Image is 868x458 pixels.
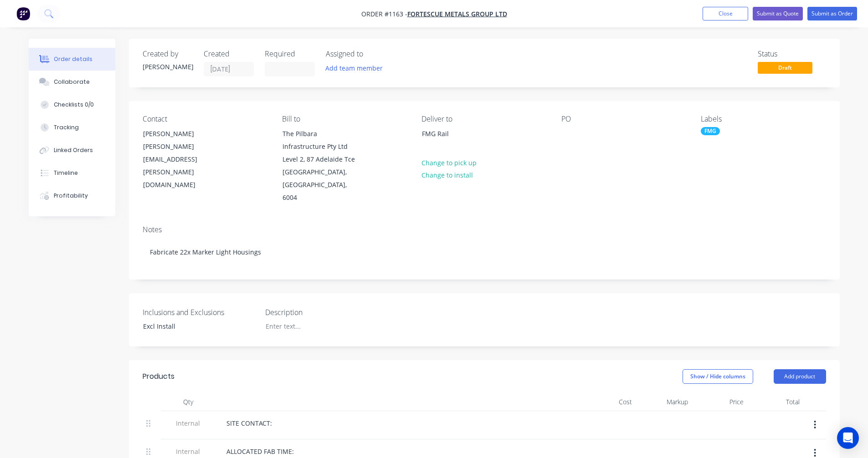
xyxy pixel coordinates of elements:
[54,101,94,109] div: Checklists 0/0
[561,115,686,123] div: PO
[29,162,115,184] button: Timeline
[326,50,417,58] div: Assigned to
[414,127,505,156] div: FMG Rail
[275,127,366,204] div: The Pilbara Infrastructure Pty Ltd Level 2, 87 Adelaide Tce[GEOGRAPHIC_DATA], [GEOGRAPHIC_DATA], ...
[143,62,193,71] div: [PERSON_NAME]
[143,115,267,123] div: Contact
[421,115,546,123] div: Deliver to
[580,393,636,411] div: Cost
[29,71,115,93] button: Collaborate
[219,417,279,430] div: SITE CONTACT:
[143,127,219,140] div: [PERSON_NAME]
[54,146,93,154] div: Linked Orders
[161,393,216,411] div: Qty
[407,10,507,18] a: FORTESCUE METALS GROUP LTD
[164,447,212,456] span: Internal
[219,445,301,458] div: ALLOCATED FAB TIME:
[282,127,358,166] div: The Pilbara Infrastructure Pty Ltd Level 2, 87 Adelaide Tce
[29,93,115,116] button: Checklists 0/0
[326,62,388,74] button: Add team member
[320,62,387,74] button: Add team member
[282,115,407,123] div: Bill to
[54,78,90,86] div: Collaborate
[758,62,812,73] span: Draft
[282,166,358,204] div: [GEOGRAPHIC_DATA], [GEOGRAPHIC_DATA], 6004
[701,115,826,123] div: Labels
[136,320,250,333] div: Excl Install
[807,7,857,20] button: Submit as Order
[758,50,826,58] div: Status
[416,156,481,168] button: Change to pick up
[361,10,407,18] span: Order #1163 -
[692,393,748,411] div: Price
[143,238,826,266] div: Fabricate 22x Marker Light Housings
[416,169,478,181] button: Change to install
[204,50,254,58] div: Created
[143,50,193,58] div: Created by
[29,184,115,207] button: Profitability
[143,307,257,318] label: Inclusions and Exclusions
[29,48,115,71] button: Order details
[143,371,175,382] div: Products
[143,140,219,191] div: [PERSON_NAME][EMAIL_ADDRESS][PERSON_NAME][DOMAIN_NAME]
[774,369,826,384] button: Add product
[54,55,92,63] div: Order details
[701,127,720,135] div: FMG
[265,50,315,58] div: Required
[164,418,212,428] span: Internal
[422,127,498,140] div: FMG Rail
[54,123,79,132] div: Tracking
[837,427,859,449] div: Open Intercom Messenger
[636,393,692,411] div: Markup
[753,7,803,20] button: Submit as Quote
[54,169,78,177] div: Timeline
[16,7,30,20] img: Factory
[703,7,748,20] button: Close
[265,307,379,318] label: Description
[29,116,115,139] button: Tracking
[135,127,226,192] div: [PERSON_NAME][PERSON_NAME][EMAIL_ADDRESS][PERSON_NAME][DOMAIN_NAME]
[143,225,826,234] div: Notes
[54,192,88,200] div: Profitability
[683,369,753,384] button: Show / Hide columns
[747,393,803,411] div: Total
[29,139,115,162] button: Linked Orders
